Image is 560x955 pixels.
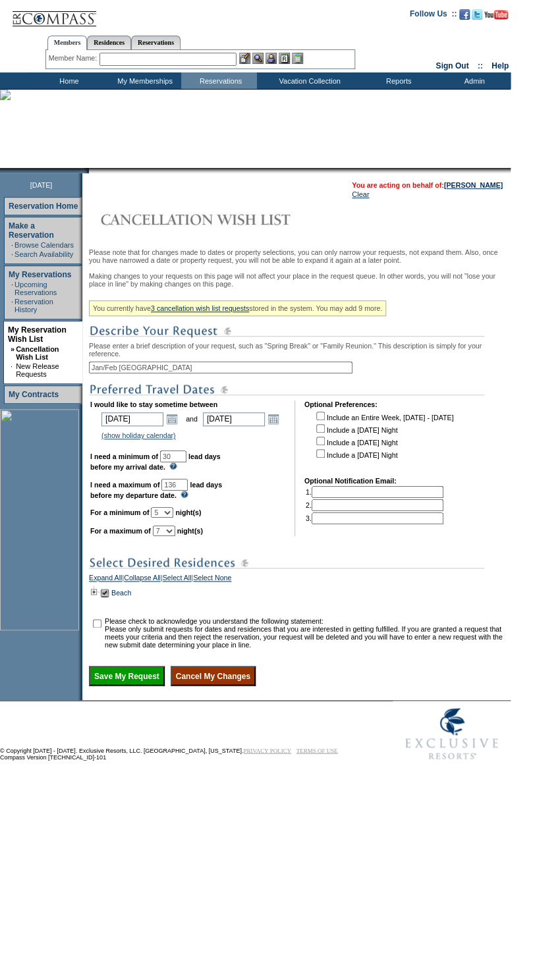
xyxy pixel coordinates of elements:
[410,8,457,24] td: Follow Us ::
[89,206,352,232] img: Cancellation Wish List
[87,36,131,49] a: Residences
[9,390,59,399] a: My Contracts
[304,400,378,408] b: Optional Preferences:
[90,527,151,535] b: For a maximum of
[11,250,13,258] td: ·
[89,300,386,316] div: You currently have stored in the system. You may add 9 more.
[257,72,359,89] td: Vacation Collection
[184,410,200,428] td: and
[14,298,53,314] a: Reservation History
[90,508,149,516] b: For a minimum of
[279,53,290,64] img: Reservations
[472,13,482,21] a: Follow us on Twitter
[181,72,257,89] td: Reservations
[14,281,57,296] a: Upcoming Reservations
[491,61,509,70] a: Help
[306,486,443,498] td: 1.
[105,72,181,89] td: My Memberships
[151,304,249,312] a: 3 cancellation wish list requests
[484,10,508,20] img: Subscribe to our YouTube Channel
[89,666,165,686] input: Save My Request
[89,168,90,173] img: blank.gif
[11,241,13,249] td: ·
[111,589,131,597] a: Beach
[171,666,256,686] input: Cancel My Changes
[352,181,503,189] span: You are acting on behalf of:
[11,298,13,314] td: ·
[30,72,105,89] td: Home
[16,362,59,378] a: New Release Requests
[30,181,53,189] span: [DATE]
[472,9,482,20] img: Follow us on Twitter
[177,527,203,535] b: night(s)
[9,221,54,240] a: Make a Reservation
[49,53,99,64] div: Member Name:
[478,61,483,70] span: ::
[90,452,158,460] b: I need a minimum of
[239,53,250,64] img: b_edit.gif
[163,574,192,586] a: Select All
[435,72,511,89] td: Admin
[89,574,122,586] a: Expand All
[101,431,176,439] a: (show holiday calendar)
[243,747,291,753] a: PRIVACY POLICY
[8,325,67,344] a: My Reservation Wish List
[459,13,470,21] a: Become our fan on Facebook
[101,412,163,426] input: Date format: M/D/Y. Shortcut keys: [T] for Today. [UP] or [.] for Next Day. [DOWN] or [,] for Pre...
[89,248,507,686] div: Please note that for changes made to dates or property selections, you can only narrow your reque...
[203,412,265,426] input: Date format: M/D/Y. Shortcut keys: [T] for Today. [UP] or [.] for Next Day. [DOWN] or [,] for Pre...
[105,617,506,649] td: Please check to acknowledge you understand the following statement: Please only submit requests f...
[352,190,369,198] a: Clear
[11,362,14,378] td: ·
[304,477,397,485] b: Optional Notification Email:
[90,400,217,408] b: I would like to stay sometime between
[47,36,88,50] a: Members
[90,452,221,471] b: lead days before my arrival date.
[314,410,453,468] td: Include an Entire Week, [DATE] - [DATE] Include a [DATE] Night Include a [DATE] Night Include a [...
[14,250,73,258] a: Search Availability
[16,345,59,361] a: Cancellation Wish List
[306,499,443,511] td: 2.
[165,412,179,426] a: Open the calendar popup.
[306,512,443,524] td: 3.
[444,181,503,189] a: [PERSON_NAME]
[9,202,78,211] a: Reservation Home
[252,53,264,64] img: View
[89,574,507,586] div: | | |
[484,13,508,21] a: Subscribe to our YouTube Channel
[193,574,231,586] a: Select None
[169,462,177,470] img: questionMark_lightBlue.gif
[124,574,161,586] a: Collapse All
[84,168,89,173] img: promoShadowLeftCorner.gif
[90,481,222,499] b: lead days before my departure date.
[393,701,511,767] img: Exclusive Resorts
[266,53,277,64] img: Impersonate
[9,270,71,279] a: My Reservations
[266,412,281,426] a: Open the calendar popup.
[90,481,159,489] b: I need a maximum of
[14,241,74,249] a: Browse Calendars
[175,508,201,516] b: night(s)
[296,747,338,753] a: TERMS OF USE
[292,53,303,64] img: b_calculator.gif
[181,491,188,498] img: questionMark_lightBlue.gif
[359,72,435,89] td: Reports
[11,281,13,296] td: ·
[131,36,181,49] a: Reservations
[459,9,470,20] img: Become our fan on Facebook
[11,345,14,353] b: »
[435,61,468,70] a: Sign Out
